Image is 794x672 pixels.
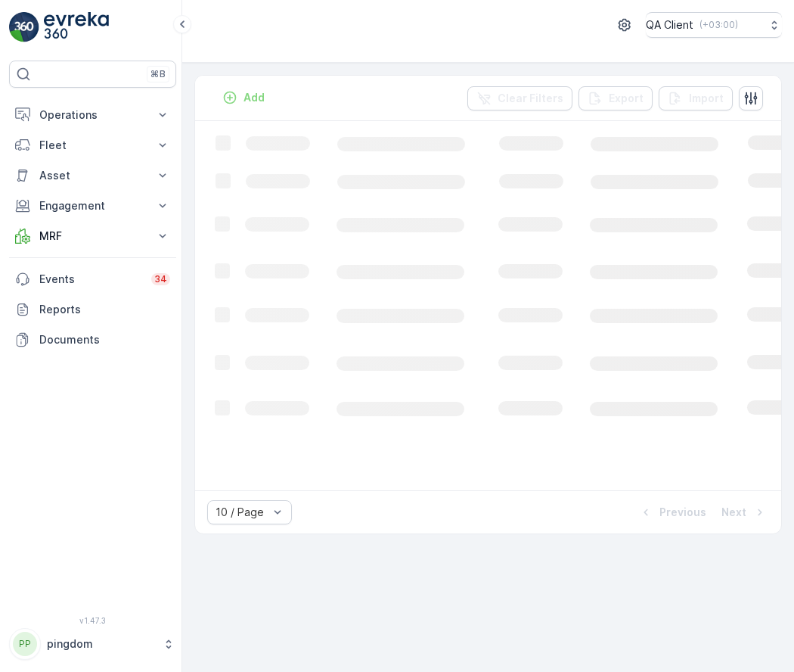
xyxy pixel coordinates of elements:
button: Engagement [9,191,176,221]
p: Documents [39,332,170,347]
p: Clear Filters [498,91,563,106]
button: Operations [9,100,176,130]
p: Engagement [39,198,146,213]
p: Import [689,91,724,106]
span: v 1.47.3 [9,616,176,625]
p: Previous [659,505,706,520]
div: PP [13,632,37,656]
button: MRF [9,221,176,251]
p: ( +03:00 ) [699,19,738,31]
button: Export [578,86,653,110]
button: Add [216,89,271,107]
p: pingdom [47,636,155,652]
a: Documents [9,325,176,355]
p: Export [609,91,644,106]
button: Clear Filters [467,86,572,110]
p: Reports [39,302,170,317]
p: Events [39,272,142,287]
button: Import [659,86,733,110]
button: Previous [637,503,708,521]
p: Next [721,505,746,520]
p: Asset [39,168,146,183]
a: Reports [9,294,176,325]
p: Add [243,90,265,105]
button: Asset [9,160,176,191]
img: logo_light-DOdMpM7g.png [44,12,109,42]
p: Operations [39,107,146,123]
p: 34 [154,273,167,285]
button: QA Client(+03:00) [646,12,782,38]
button: Fleet [9,130,176,160]
a: Events34 [9,264,176,294]
button: Next [720,503,769,521]
img: logo [9,12,39,42]
button: PPpingdom [9,628,176,660]
p: MRF [39,229,146,244]
p: QA Client [646,17,693,33]
p: ⌘B [150,68,166,80]
p: Fleet [39,138,146,153]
